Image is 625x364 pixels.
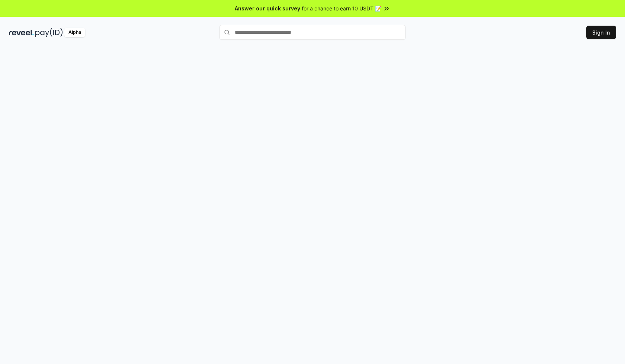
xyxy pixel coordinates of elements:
[302,4,381,12] span: for a chance to earn 10 USDT 📝
[586,26,616,39] button: Sign In
[235,4,300,12] span: Answer our quick survey
[35,28,63,37] img: pay_id
[64,28,85,37] div: Alpha
[9,28,34,37] img: reveel_dark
